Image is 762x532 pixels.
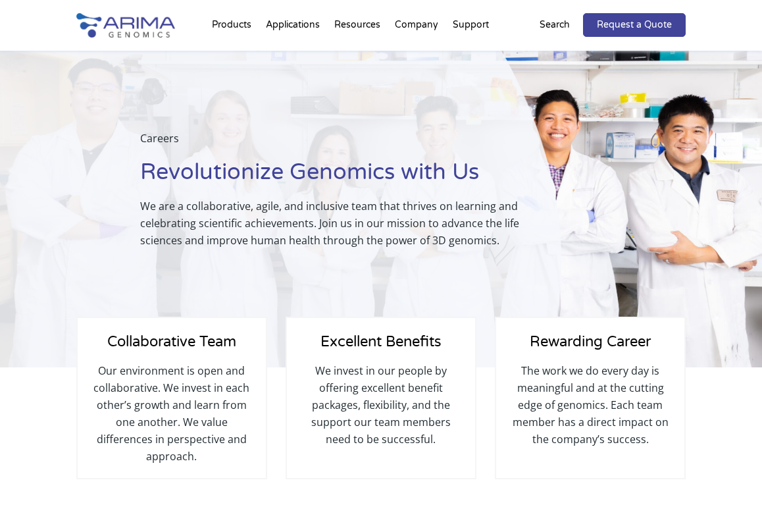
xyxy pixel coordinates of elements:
span: Rewarding Career [530,333,651,350]
p: Careers [140,130,528,157]
h1: Revolutionize Genomics with Us [140,157,528,198]
span: Collaborative Team [107,333,236,350]
p: The work we do every day is meaningful and at the cutting edge of genomics. Each team member has ... [509,362,671,448]
p: We invest in our people by offering excellent benefit packages, flexibility, and the support our ... [300,362,462,448]
p: We are a collaborative, agile, and inclusive team that thrives on learning and celebrating scient... [140,198,528,249]
p: Our environment is open and collaborative. We invest in each other’s growth and learn from one an... [91,362,253,465]
img: Arima-Genomics-logo [76,13,175,38]
a: Request a Quote [583,13,686,37]
p: Search [540,16,570,34]
span: Excellent Benefits [320,333,442,350]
